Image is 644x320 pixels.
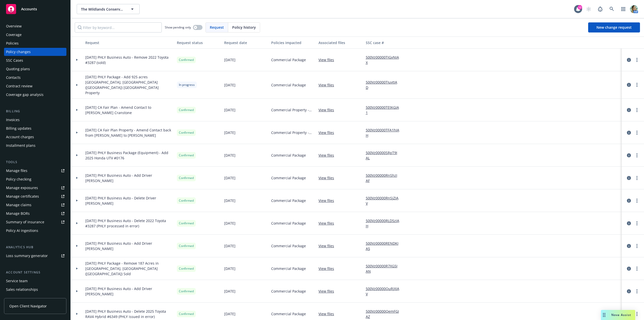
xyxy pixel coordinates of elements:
span: [DATE] [224,221,235,226]
a: 500Vz00000TIuvtIAD [366,80,404,90]
span: [DATE] PHLY Business Auto - Add Driver [PERSON_NAME] [85,241,173,251]
a: circleInformation [626,243,632,249]
button: Policies impacted [269,37,316,49]
span: Confirmed [179,58,194,62]
span: Commercial Package [271,57,306,62]
div: Manage BORs [6,209,30,218]
span: Commercial Package [271,266,306,271]
a: circleInformation [626,198,632,204]
div: Drag to move [601,310,607,320]
div: Sales relationships [6,286,38,294]
span: [DATE] PHLY Business Auto - Add Driver [PERSON_NAME] [85,173,173,183]
span: [DATE] [224,107,235,113]
button: Associated files [316,37,364,49]
span: Accounts [21,7,37,11]
span: The Wildlands Conservancy [81,7,125,12]
a: Coverage [4,31,66,39]
div: Manage certificates [6,192,39,200]
a: Policies [4,39,66,47]
a: more [634,243,640,249]
div: Manage files [6,167,27,175]
a: View files [318,107,338,113]
a: View files [318,289,338,294]
div: Tools [4,160,66,165]
span: [DATE] CA Fair Plan - Amend Contact to [PERSON_NAME] Cranstone [85,105,173,115]
span: Confirmed [179,221,194,226]
span: [DATE] PHLY Package - Remove 187 Acres in [GEOGRAPHIC_DATA], [GEOGRAPHIC_DATA] ([GEOGRAPHIC_DATA]... [85,261,173,276]
span: [DATE] [224,266,235,271]
a: Account charges [4,133,66,141]
a: 500Vz00000SRpT9IAL [366,150,404,161]
span: [DATE] [224,82,235,88]
span: [DATE] [224,57,235,62]
a: circleInformation [626,266,632,272]
a: Policy changes [4,48,66,56]
div: Policies impacted [271,40,314,45]
a: Overview [4,22,66,30]
div: Coverage gap analysis [6,91,44,99]
div: Summary of insurance [6,218,44,226]
div: Manage exposures [6,184,38,192]
div: Manage claims [6,201,31,209]
div: Policy changes [6,48,31,56]
a: Report a Bug [595,4,605,14]
a: more [634,288,640,294]
a: Billing updates [4,124,66,132]
span: [DATE] [224,243,235,248]
span: [DATE] [224,311,235,316]
div: Toggle Row Expanded [71,49,83,71]
span: Commercial Package [271,82,306,88]
div: Overview [6,22,22,30]
span: Confirmed [179,289,194,294]
a: 500Vz00000TFA1hIAH [366,127,404,138]
span: Commercial Property - [STREET_ADDRESS] ([GEOGRAPHIC_DATA]) [271,107,314,113]
a: Coverage gap analysis [4,91,66,99]
a: circleInformation [626,152,632,158]
a: Contacts [4,74,66,82]
a: Manage certificates [4,192,66,200]
span: Commercial Package [271,153,306,158]
a: View files [318,266,338,271]
a: Installment plans [4,141,66,150]
a: 500Vz00000RnShzIAF [366,173,404,183]
a: more [634,311,640,317]
a: 500Vz00000QuRjXIAV [366,286,404,297]
div: Toggle Row Expanded [71,212,83,235]
div: Request date [224,40,267,45]
span: Commercial Package [271,289,306,294]
a: 500Vz00000RLD5zIAH [366,218,404,229]
div: Service team [6,277,28,285]
span: Confirmed [179,312,194,316]
a: Manage BORs [4,209,66,218]
div: Request [85,40,173,45]
div: 12 [578,5,582,10]
a: 500Vz00000RnSjZIAV [366,195,404,206]
a: New change request [588,22,640,32]
div: Toggle Row Expanded [71,167,83,189]
a: View files [318,198,338,203]
div: Policies [6,39,19,47]
span: Confirmed [179,153,194,158]
span: Commercial Package [271,221,306,226]
a: 500Vz00000TEtKGIA1 [366,105,404,115]
span: [DATE] [224,289,235,294]
span: Nova Assist [611,313,631,317]
div: Account charges [6,133,34,141]
a: circleInformation [626,175,632,181]
a: more [634,175,640,181]
a: Policy checking [4,175,66,183]
span: [DATE] CA Fair Plan Property - Amend Contact back from [PERSON_NAME] to [PERSON_NAME] [85,127,173,138]
button: SSC case # [364,37,406,49]
span: New change request [596,25,632,30]
a: View files [318,175,338,181]
span: Show pending only [165,25,191,29]
a: 500Vz00000RENDKIA5 [366,241,404,251]
a: Manage claims [4,201,66,209]
button: Request status [175,37,222,49]
div: Installment plans [6,141,35,150]
a: View files [318,153,338,158]
a: more [634,107,640,113]
a: circleInformation [626,107,632,113]
div: Toggle Row Expanded [71,71,83,99]
a: more [634,152,640,158]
